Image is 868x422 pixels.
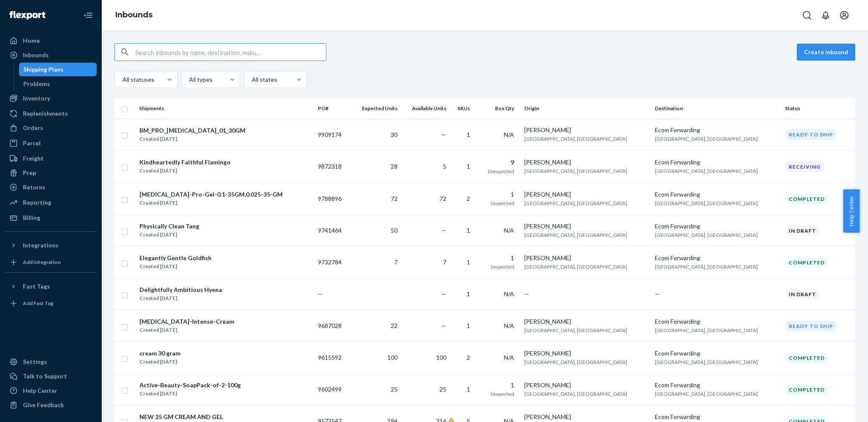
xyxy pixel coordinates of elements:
div: Prep [23,169,36,177]
div: NEW 35 GM CREAM AND GEL [139,413,223,421]
div: Created [DATE] [139,294,222,303]
span: 25 [391,386,398,393]
span: — [441,131,446,138]
span: 5 [443,163,446,170]
div: Ecom Forwarding [655,190,778,199]
td: 9788896 [314,183,351,215]
div: Created [DATE] [139,358,181,366]
div: Integrations [23,241,58,250]
button: Open Search Box [798,7,815,24]
div: Created [DATE] [139,230,199,239]
div: [PERSON_NAME] [524,190,648,199]
span: 72 [391,195,398,202]
th: Available Units [401,98,450,119]
span: 7 [443,258,446,266]
div: 9 [480,158,514,167]
div: Ecom Forwarding [655,349,778,358]
a: Inventory [5,92,97,105]
div: Reporting [23,198,51,207]
div: Shipping Plans [23,65,64,74]
td: 9615592 [314,342,351,374]
div: In draft [785,289,820,300]
span: 30 [391,131,398,138]
div: Created [DATE] [139,389,241,398]
td: 9909174 [314,119,351,150]
span: 1 [467,227,470,234]
span: [GEOGRAPHIC_DATA], [GEOGRAPHIC_DATA] [524,264,627,270]
div: Inventory [23,94,50,103]
th: SKUs [450,98,477,119]
span: — [441,290,446,297]
a: Reporting [5,196,97,209]
img: Flexport logo [9,11,45,19]
div: Billing [23,214,40,222]
span: 100 [387,354,398,361]
span: [GEOGRAPHIC_DATA], [GEOGRAPHIC_DATA] [524,136,627,142]
button: Integrations [5,239,97,252]
a: Problems [19,77,97,91]
div: Ecom Forwarding [655,254,778,262]
span: — [441,322,446,329]
div: 1 [480,254,514,262]
input: Search inbounds by name, destination, msku... [135,44,326,61]
div: [PERSON_NAME] [524,413,648,421]
span: 1 expected [490,200,514,206]
div: Delightfully Ambitious Hyena [139,286,222,294]
th: Box Qty [477,98,521,119]
span: 100 [436,354,446,361]
span: 1 [467,131,470,138]
button: Open account menu [836,7,853,24]
a: Help Center [5,384,97,397]
span: 1 [467,163,470,170]
a: Billing [5,211,97,225]
th: Shipments [136,98,314,119]
span: — [524,290,529,297]
span: [GEOGRAPHIC_DATA], [GEOGRAPHIC_DATA] [655,391,758,397]
span: N/A [504,290,514,297]
div: Settings [23,358,47,366]
div: Elegantly Gentle Goldfish [139,254,211,262]
span: [GEOGRAPHIC_DATA], [GEOGRAPHIC_DATA] [655,168,758,174]
div: 1 [480,190,514,199]
span: [GEOGRAPHIC_DATA], [GEOGRAPHIC_DATA] [524,391,627,397]
div: BM_PRO_[MEDICAL_DATA]_01_30GM [139,126,245,135]
div: Ecom Forwarding [655,222,778,230]
input: All statuses [122,75,122,84]
div: Ready to ship [785,129,837,140]
button: Create inbound [797,44,855,61]
a: Add Fast Tag [5,297,97,310]
span: 7 [394,258,398,266]
span: [GEOGRAPHIC_DATA], [GEOGRAPHIC_DATA] [655,136,758,142]
div: Ecom Forwarding [655,126,778,134]
div: Talk to Support [23,372,67,380]
div: [PERSON_NAME] [524,317,648,326]
div: Ecom Forwarding [655,317,778,326]
span: 1 [467,290,470,297]
span: — [441,227,446,234]
span: 2 [467,195,470,202]
a: Prep [5,166,97,180]
div: Problems [23,80,50,88]
a: Home [5,34,97,47]
span: [GEOGRAPHIC_DATA], [GEOGRAPHIC_DATA] [655,359,758,365]
span: [GEOGRAPHIC_DATA], [GEOGRAPHIC_DATA] [524,359,627,365]
span: 1 [467,258,470,266]
span: 1 [467,386,470,393]
a: Parcel [5,136,97,150]
button: Give Feedback [5,398,97,412]
div: Add Integration [23,258,61,266]
div: Help Center [23,386,57,395]
a: Replenishments [5,107,97,120]
span: 22 [391,322,398,329]
a: Add Integration [5,255,97,269]
th: Expected Units [351,98,401,119]
span: 28 [391,163,398,170]
button: Help Center [843,189,860,233]
td: 9741464 [314,215,351,247]
div: In draft [785,225,820,236]
span: — [318,290,323,297]
div: Completed [785,384,829,395]
span: [GEOGRAPHIC_DATA], [GEOGRAPHIC_DATA] [524,232,627,238]
div: [PERSON_NAME] [524,349,648,358]
div: [PERSON_NAME] [524,381,648,389]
